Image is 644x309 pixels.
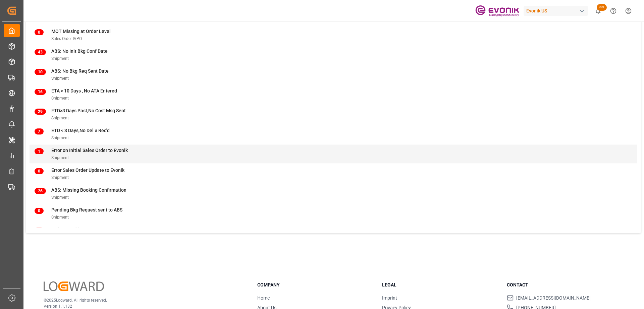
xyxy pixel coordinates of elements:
[382,295,397,301] a: Imprint
[35,167,632,181] a: 0Error Sales Order Update to EvonikShipment
[51,195,69,200] span: Shipment
[35,226,632,240] a: 4Main-Leg Shipment # Error
[597,4,607,11] span: 99+
[35,109,46,115] span: 29
[257,295,270,301] a: Home
[51,215,69,220] span: Shipment
[35,147,632,161] a: 1Error on Initial Sales Order to EvonikShipment
[51,56,69,61] span: Shipment
[51,136,69,140] span: Shipment
[51,108,126,113] span: ETD>3 Days Past,No Cost Msg Sent
[35,29,44,35] span: 0
[516,295,591,302] span: [EMAIL_ADDRESS][DOMAIN_NAME]
[51,29,111,34] span: MOT Missing at Order Level
[51,48,108,54] span: ABS: No Init Bkg Conf Date
[35,68,632,82] a: 10ABS: No Bkg Req Sent DateShipment
[35,127,632,141] a: 7ETD < 3 Days,No Del # Rec'dShipment
[35,107,632,121] a: 29ETD>3 Days Past,No Cost Msg SentShipment
[35,87,632,102] a: 16ETA > 10 Days , No ATA EnteredShipment
[51,175,69,180] span: Shipment
[35,228,44,234] span: 4
[51,68,109,74] span: ABS: No Bkg Req Sent Date
[51,167,124,173] span: Error Sales Order Update to Evonik
[257,281,374,288] h3: Company
[35,208,44,214] span: 0
[475,5,519,17] img: Evonik-brand-mark-Deep-Purple-RGB.jpeg_1700498283.jpeg
[35,188,46,194] span: 26
[35,89,46,95] span: 16
[51,36,82,41] span: Sales Order-IVPO
[51,128,110,133] span: ETD < 3 Days,No Del # Rec'd
[606,3,621,18] button: Help Center
[35,128,44,134] span: 7
[44,297,241,303] p: © 2025 Logward. All rights reserved.
[51,88,117,93] span: ETA > 10 Days , No ATA Entered
[507,281,623,288] h3: Contact
[51,76,69,81] span: Shipment
[591,3,606,18] button: show 100 new notifications
[51,227,108,232] span: Main-Leg Shipment # Error
[35,148,44,154] span: 1
[51,207,122,213] span: Pending Bkg Request sent to ABS
[51,96,69,101] span: Shipment
[35,69,46,75] span: 10
[35,187,632,201] a: 26ABS: Missing Booking ConfirmationShipment
[51,155,69,160] span: Shipment
[44,281,104,291] img: Logward Logo
[382,281,498,288] h3: Legal
[35,48,632,62] a: 43ABS: No Init Bkg Conf DateShipment
[35,49,46,55] span: 43
[51,187,126,193] span: ABS: Missing Booking Confirmation
[524,6,588,16] div: Evonik US
[51,116,69,120] span: Shipment
[524,4,591,17] button: Evonik US
[51,148,128,153] span: Error on Initial Sales Order to Evonik
[35,168,44,174] span: 0
[35,28,632,42] a: 0MOT Missing at Order LevelSales Order-IVPO
[35,206,632,221] a: 0Pending Bkg Request sent to ABSShipment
